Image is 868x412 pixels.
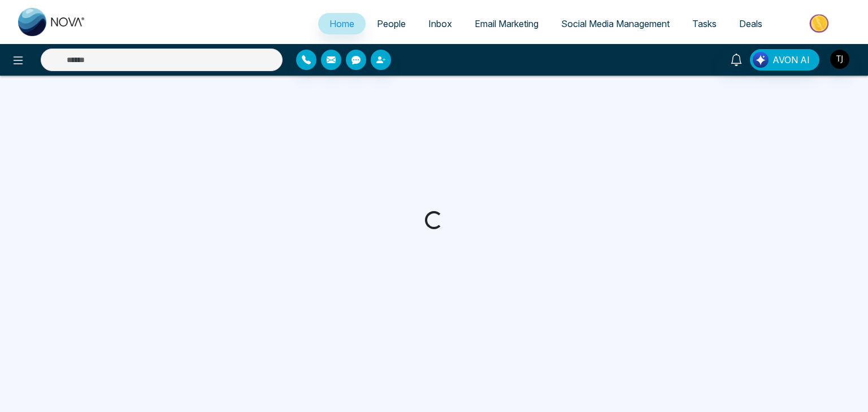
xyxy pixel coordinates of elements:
a: Social Media Management [550,13,681,34]
span: Home [329,18,354,29]
span: Tasks [692,18,717,29]
a: People [366,13,417,34]
a: Email Marketing [463,13,550,34]
a: Home [318,13,366,34]
img: Nova CRM Logo [18,8,86,36]
span: Social Media Management [561,18,670,29]
a: Tasks [681,13,728,34]
span: Inbox [428,18,452,29]
a: Deals [728,13,774,34]
img: Lead Flow [753,52,769,68]
a: Inbox [417,13,463,34]
img: Market-place.gif [779,11,861,36]
span: Email Marketing [475,18,539,29]
span: AVON AI [772,53,810,67]
span: People [377,18,406,29]
button: AVON AI [750,49,819,71]
span: Deals [739,18,762,29]
img: User Avatar [830,50,849,69]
